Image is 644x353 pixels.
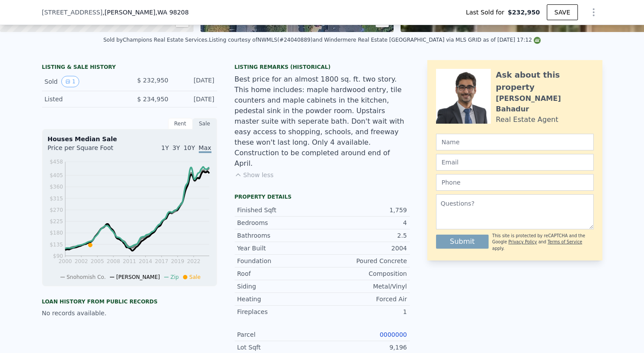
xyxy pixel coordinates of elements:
div: Sold by Champions Real Estate Services . [103,37,209,43]
div: Ask about this property [496,69,594,93]
div: Forced Air [322,295,407,303]
span: Last Sold for [466,8,508,17]
div: 4 [322,218,407,227]
span: , [PERSON_NAME] [102,8,189,17]
div: 1 [322,307,407,316]
span: 10Y [183,144,195,151]
div: Finished Sqft [237,206,322,214]
tspan: $135 [49,242,63,248]
span: $232,950 [508,8,540,17]
span: $ 232,950 [137,77,168,84]
div: Listing Remarks (Historical) [235,64,410,71]
tspan: $458 [49,159,63,165]
span: Max [199,144,211,153]
div: 9,196 [322,343,407,352]
tspan: 2005 [91,258,104,264]
div: No records available. [42,309,217,317]
span: 3Y [172,144,180,151]
tspan: 2014 [139,258,152,264]
button: Show less [235,171,274,179]
button: Show Options [585,4,602,21]
div: [DATE] [176,76,215,87]
input: Phone [436,174,594,191]
div: Real Estate Agent [496,114,559,125]
a: Privacy Policy [508,239,537,244]
div: This site is protected by reCAPTCHA and the Google and apply. [492,233,593,252]
tspan: $315 [49,196,63,202]
div: Composition [322,269,407,278]
span: [PERSON_NAME] [116,274,160,280]
tspan: 2019 [171,258,184,264]
div: Listing courtesy of NWMLS (#24040889) and Windermere Real Estate [GEOGRAPHIC_DATA] via MLS GRID a... [209,37,541,43]
div: 1,759 [322,206,407,214]
img: NWMLS Logo [534,37,541,44]
button: SAVE [547,4,577,20]
tspan: $180 [49,230,63,236]
tspan: $90 [53,253,63,259]
tspan: $270 [49,207,63,213]
div: 2.5 [322,231,407,240]
button: View historical data [61,76,80,87]
div: Listed [45,95,123,103]
div: Price per Square Foot [48,143,130,157]
div: LISTING & SALE HISTORY [42,64,217,72]
div: Roof [237,269,322,278]
div: Bathrooms [237,231,322,240]
a: 0000000 [380,331,407,338]
tspan: 2002 [74,258,88,264]
tspan: 2008 [106,258,120,264]
span: Snohomish Co. [67,274,106,280]
div: Best price for an almost 1800 sq. ft. two story. This home includes: maple hardwood entry, tile c... [235,74,410,169]
div: Parcel [237,330,322,339]
div: Bedrooms [237,218,322,227]
span: Sale [189,274,201,280]
div: Year Built [237,244,322,253]
div: Houses Median Sale [48,135,211,143]
input: Email [436,154,594,171]
div: [PERSON_NAME] Bahadur [496,93,594,114]
div: Loan history from public records [42,298,217,305]
button: Submit [436,235,489,249]
tspan: $225 [49,218,63,225]
span: $ 234,950 [137,96,168,103]
div: Siding [237,282,322,291]
tspan: 2022 [187,258,201,264]
tspan: $405 [49,172,63,178]
span: Zip [170,274,179,280]
div: Rent [168,118,193,129]
tspan: 2011 [123,258,136,264]
tspan: 2000 [58,258,72,264]
div: Fireplaces [237,307,322,316]
div: [DATE] [176,95,215,103]
span: , WA 98208 [155,9,189,16]
span: [STREET_ADDRESS] [42,8,103,17]
div: Sold [45,76,123,87]
div: Metal/Vinyl [322,282,407,291]
div: Lot Sqft [237,343,322,352]
a: Terms of Service [548,239,582,244]
tspan: 2017 [155,258,168,264]
div: Heating [237,295,322,303]
div: Sale [193,118,217,129]
tspan: $360 [49,184,63,190]
div: Foundation [237,257,322,265]
div: Poured Concrete [322,257,407,265]
div: 2004 [322,244,407,253]
div: Property details [235,193,410,200]
span: 1Y [161,144,169,151]
input: Name [436,134,594,150]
